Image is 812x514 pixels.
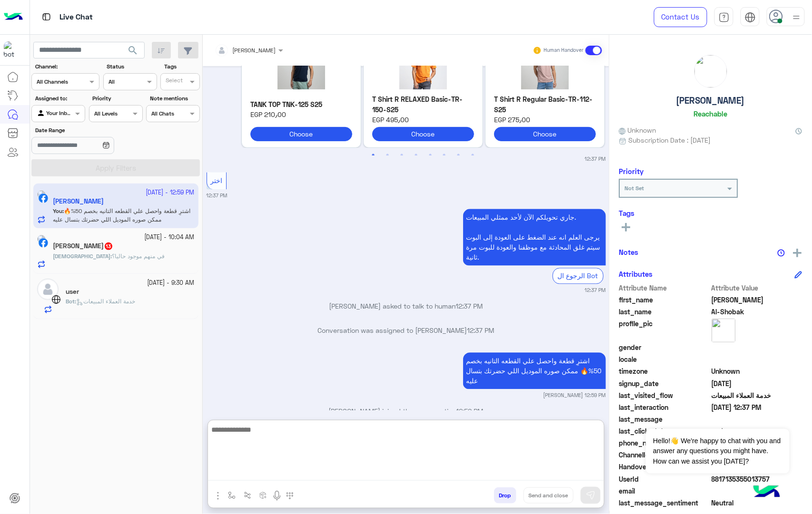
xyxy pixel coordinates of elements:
span: profile_pic [619,319,710,340]
img: send attachment [212,490,224,502]
img: send voice note [271,490,283,502]
p: Live Chat [59,11,93,24]
span: UserId [619,474,710,484]
button: 5 of 4 [426,150,435,160]
p: TANK TOP TNK-125 S25 [250,99,352,109]
button: Trigger scenario [240,487,256,503]
img: 203A1214.jpg [372,42,474,89]
span: Attribute Value [712,283,803,293]
button: 3 of 4 [397,150,406,160]
span: 12:37 PM [456,302,483,310]
a: Contact Us [654,7,707,27]
button: Choose [494,127,596,141]
p: Conversation was assigned to [PERSON_NAME] [207,325,606,335]
span: last_message [619,414,710,424]
span: Mustafa [712,295,803,305]
label: Note mentions [150,94,199,103]
span: في منهم موجود حاليا؟ [112,252,165,260]
img: defaultAdmin.png [37,279,59,300]
button: 4 of 4 [411,150,421,160]
small: Human Handover [544,47,584,54]
h6: Tags [619,209,802,217]
span: Subscription Date : [DATE] [629,135,711,145]
span: 2025-09-24T09:37:27.173Z [712,402,803,412]
button: Choose [372,127,474,141]
img: tab [719,12,730,23]
img: create order [259,492,267,499]
button: Drop [494,487,516,504]
span: email [619,486,710,496]
span: locale [619,354,710,364]
span: last_name [619,307,710,317]
img: send message [586,491,595,500]
img: add [793,249,802,257]
span: خدمة العملاء المبيعات [712,390,803,400]
span: 12:59 PM [456,407,484,415]
small: [PERSON_NAME] 12:59 PM [544,391,606,399]
img: picture [712,319,736,342]
button: 8 of 4 [468,150,478,160]
p: T Shirt R RELAXED Basic-TR-150-S25 [372,94,474,115]
span: gender [619,342,710,352]
span: 0 [712,498,803,508]
img: 203A8621.jpg [250,42,352,89]
span: Unknown [619,125,656,135]
span: Al-Shobak [712,307,803,317]
img: select flow [228,492,236,499]
button: Send and close [524,487,574,504]
small: [DATE] - 10:04 AM [145,233,195,242]
span: last_interaction [619,402,710,412]
p: T Shirt R Regular Basic-TR-112-S25 [494,94,596,115]
h6: Reachable [694,109,728,118]
span: خدمة العملاء المبيعات [76,298,135,305]
p: [PERSON_NAME] asked to talk to human [207,301,606,311]
img: Logo [4,7,23,27]
img: 713415422032625 [4,41,21,58]
span: first_name [619,295,710,305]
span: HandoverOn [619,462,710,472]
span: last_clicked_button [619,426,710,436]
button: 6 of 4 [440,150,449,160]
span: 8817135355013757 [712,474,803,484]
span: [DEMOGRAPHIC_DATA] [53,252,110,260]
small: 12:37 PM [585,155,606,163]
span: Unknown [712,366,803,376]
small: 12:37 PM [207,192,228,199]
span: last_visited_flow [619,390,710,400]
h6: Attributes [619,270,653,278]
p: [PERSON_NAME] joined the conversation [207,406,606,416]
small: [DATE] - 9:30 AM [148,279,195,288]
span: timezone [619,366,710,376]
span: اختر [210,176,222,184]
h6: Notes [619,248,639,256]
button: select flow [224,487,240,503]
label: Priority [92,94,141,103]
h5: Adham Mohammed [53,242,113,250]
span: 12:37 PM [467,326,495,334]
span: signup_date [619,378,710,388]
a: tab [714,7,733,27]
img: tab [40,11,52,23]
h6: Priority [619,167,644,175]
img: picture [37,235,46,243]
label: Assigned to: [35,94,84,103]
span: [PERSON_NAME] [233,47,276,54]
small: 12:37 PM [585,286,606,294]
span: null [712,486,803,496]
img: tab [745,12,756,23]
span: last_message_sentiment [619,498,710,508]
img: notes [778,249,785,257]
label: Date Range [35,126,142,135]
button: 7 of 4 [454,150,464,160]
img: 203A8420.jpg [494,42,596,89]
span: ChannelId [619,450,710,460]
p: 24/9/2025, 12:37 PM [463,209,606,265]
span: EGP 210٫00 [250,109,352,119]
span: 2025-09-24T09:34:39.128Z [712,378,803,388]
span: Attribute Name [619,283,710,293]
button: create order [256,487,271,503]
label: Channel: [35,62,99,71]
span: search [127,45,139,56]
span: Bot [66,298,75,305]
span: 13 [105,242,112,250]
